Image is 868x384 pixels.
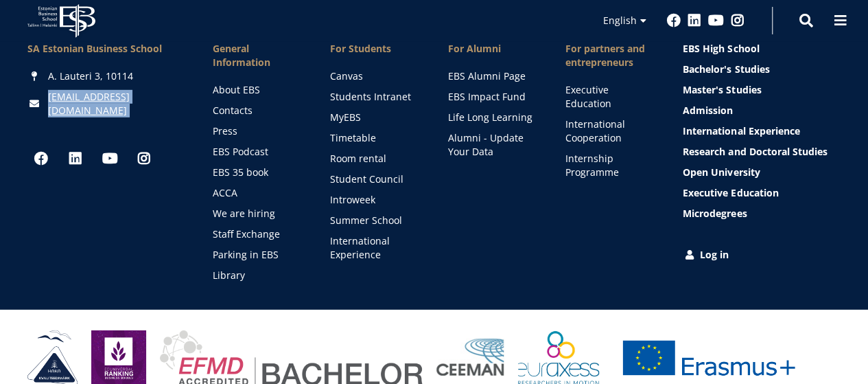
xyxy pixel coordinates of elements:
a: Introweek [330,193,420,207]
a: Students Intranet [330,90,420,104]
a: Research and Doctoral Studies [683,145,841,159]
a: International Experience [683,124,841,138]
a: Facebook [667,14,681,27]
a: Life Long Learning [448,111,538,124]
a: Staff Exchange [213,227,303,241]
a: International Experience [330,234,420,262]
a: Parking in EBS [213,248,303,262]
a: Alumni - Update Your Data [448,131,538,159]
a: Room rental [330,152,420,166]
a: Bachelor's Studies [683,63,841,76]
a: MyEBS [330,111,420,124]
a: We are hiring [213,207,303,221]
span: General Information [213,42,303,69]
a: Master's Studies [683,83,841,97]
a: Youtube [96,145,124,172]
img: Ceeman [436,339,504,376]
a: ACCA [213,186,303,200]
a: Canvas [330,69,420,83]
a: Linkedin [62,145,89,172]
a: Library [213,269,303,282]
a: Linkedin [688,14,701,27]
a: Press [213,124,303,138]
div: SA Estonian Business School [27,42,185,56]
a: Timetable [330,131,420,145]
a: Executive Education [683,186,841,200]
a: Internship Programme [565,152,655,179]
a: About EBS [213,83,303,97]
a: EBS Podcast [213,145,303,159]
a: EBS Alumni Page [448,69,538,83]
a: Youtube [708,14,724,27]
a: EBS Impact Fund [448,90,538,104]
a: Microdegrees [683,207,841,221]
a: Executive Education [565,83,655,111]
a: Facebook [27,145,55,172]
a: Student Council [330,172,420,186]
div: A. Lauteri 3, 10114 [27,69,185,83]
a: EBS 35 book [213,166,303,179]
a: Log in [683,248,841,262]
span: For Alumni [448,42,538,56]
a: Instagram [130,145,158,172]
a: For Students [330,42,420,56]
a: Contacts [213,104,303,117]
a: International Cooperation [565,117,655,145]
a: [EMAIL_ADDRESS][DOMAIN_NAME] [48,90,185,117]
a: Instagram [731,14,744,27]
a: Open University [683,166,841,179]
span: For partners and entrepreneurs [565,42,655,69]
a: EBS High School [683,42,841,56]
a: Summer School [330,214,420,227]
a: Admission [683,104,841,117]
